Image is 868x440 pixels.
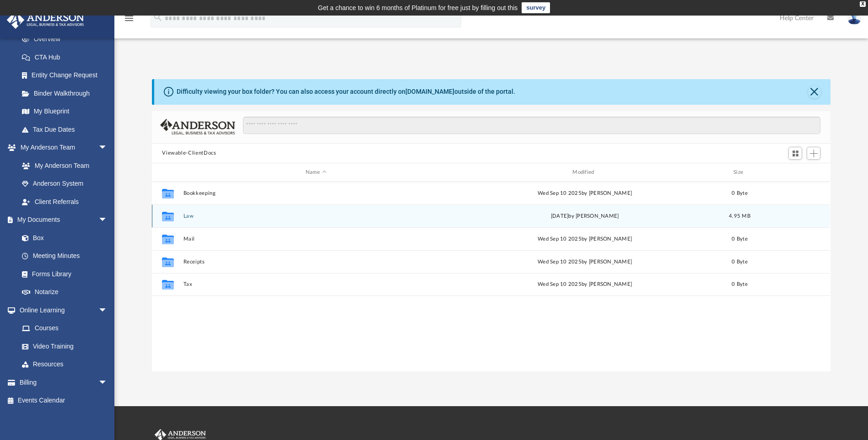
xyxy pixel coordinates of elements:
[13,193,117,211] a: Client Referrals
[98,373,117,392] span: arrow_drop_down
[98,301,117,320] span: arrow_drop_down
[13,175,117,193] a: Anderson System
[452,168,717,177] div: Modified
[732,282,748,287] span: 0 Byte
[13,355,117,374] a: Resources
[13,84,121,102] a: Binder Walkthrough
[183,190,448,196] button: Bookkeeping
[13,247,117,265] a: Meeting Minutes
[808,86,821,98] button: Close
[124,17,135,24] a: menu
[243,117,820,134] input: Search files and folders
[732,191,748,196] span: 0 Byte
[318,2,518,13] div: Get a chance to win 6 months of Platinum for free just by filling out this
[13,102,117,121] a: My Blueprint
[6,392,121,410] a: Events Calendar
[183,236,448,242] button: Mail
[453,212,717,220] div: [DATE] by [PERSON_NAME]
[847,11,861,25] img: User Pic
[453,189,717,198] div: Wed Sep 10 2025 by [PERSON_NAME]
[732,236,748,241] span: 0 Byte
[13,66,121,85] a: Entity Change Request
[13,337,112,355] a: Video Training
[152,182,830,371] div: grid
[860,1,866,7] div: close
[13,229,112,247] a: Box
[6,139,117,157] a: My Anderson Teamarrow_drop_down
[153,12,163,22] i: search
[788,147,802,160] button: Switch to Grid View
[722,168,758,177] div: Size
[13,48,121,66] a: CTA Hub
[13,265,112,283] a: Forms Library
[807,147,820,160] button: Add
[453,281,717,289] div: Wed Sep 10 2025 by [PERSON_NAME]
[183,259,448,265] button: Receipts
[183,168,448,177] div: Name
[183,213,448,219] button: Law
[162,149,216,157] button: Viewable-ClientDocs
[453,235,717,243] div: Wed Sep 10 2025 by [PERSON_NAME]
[729,214,750,219] span: 4.95 MB
[13,120,121,139] a: Tax Due Dates
[405,88,454,95] a: [DOMAIN_NAME]
[98,139,117,157] span: arrow_drop_down
[13,319,117,338] a: Courses
[6,211,117,229] a: My Documentsarrow_drop_down
[453,258,717,266] div: Wed Sep 10 2025 by [PERSON_NAME]
[4,11,87,29] img: Anderson Advisors Platinum Portal
[13,156,112,175] a: My Anderson Team
[13,30,121,48] a: Overview
[13,283,117,301] a: Notarize
[762,168,826,177] div: id
[6,301,117,319] a: Online Learningarrow_drop_down
[522,2,550,13] a: survey
[183,282,448,288] button: Tax
[156,168,179,177] div: id
[98,211,117,230] span: arrow_drop_down
[124,13,135,24] i: menu
[177,87,515,97] div: Difficulty viewing your box folder? You can also access your account directly on outside of the p...
[732,259,748,264] span: 0 Byte
[6,373,121,392] a: Billingarrow_drop_down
